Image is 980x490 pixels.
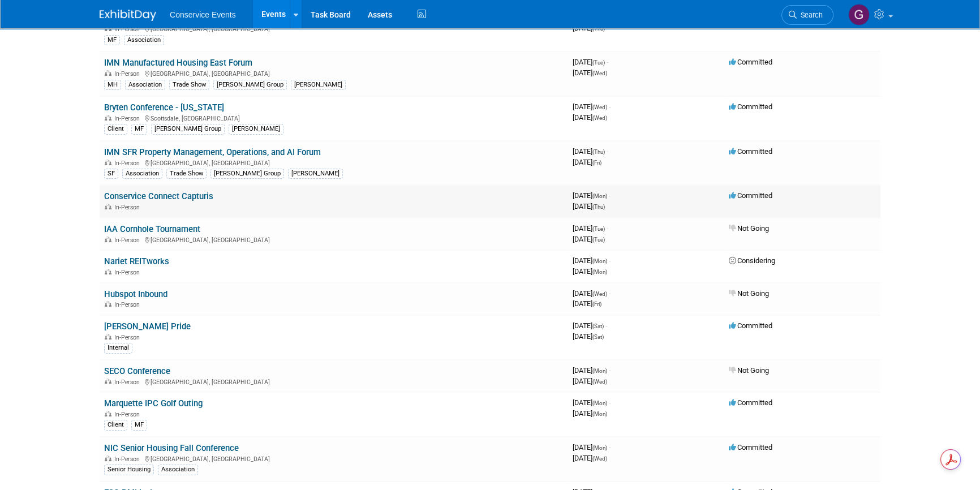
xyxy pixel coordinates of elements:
span: [DATE] [573,398,611,407]
a: Hubspot Inbound [104,289,167,299]
div: Association [125,80,165,90]
div: Trade Show [166,169,207,179]
span: (Mon) [592,258,607,264]
span: [DATE] [573,256,611,265]
span: [DATE] [573,267,607,276]
span: [DATE] [573,299,601,308]
a: SECO Conference [104,366,170,376]
span: [DATE] [573,321,607,330]
span: [DATE] [573,202,605,210]
span: Committed [729,443,772,452]
a: [PERSON_NAME] Pride [104,321,191,332]
div: MF [131,420,147,430]
span: (Mon) [592,193,607,199]
span: In-Person [114,237,143,244]
span: - [607,147,608,156]
span: Not Going [729,366,769,375]
img: In-Person Event [105,334,111,339]
img: In-Person Event [105,379,111,384]
span: (Sat) [592,323,604,329]
img: In-Person Event [105,455,111,461]
span: Committed [729,321,772,330]
span: (Fri) [592,301,601,307]
span: Committed [729,102,772,111]
div: Senior Housing [104,465,154,475]
a: Conservice Connect Capturis [104,191,213,201]
div: MF [131,124,147,134]
span: (Wed) [592,379,607,385]
a: Marquette IPC Golf Outing [104,398,203,409]
div: Association [124,35,164,45]
span: In-Person [114,379,143,386]
span: [DATE] [573,454,607,462]
div: [PERSON_NAME] Group [210,169,284,179]
img: In-Person Event [105,411,111,416]
div: Client [104,420,127,430]
span: In-Person [114,115,143,122]
img: In-Person Event [105,160,111,165]
img: In-Person Event [105,204,111,209]
div: Client [104,124,127,134]
img: Gayle Reese [848,4,870,25]
span: [DATE] [573,377,607,385]
div: [GEOGRAPHIC_DATA], [GEOGRAPHIC_DATA] [104,454,564,463]
span: [DATE] [573,68,607,77]
span: Not Going [729,224,769,233]
div: Association [158,465,198,475]
img: In-Person Event [105,70,111,76]
span: [DATE] [573,102,611,111]
span: (Mon) [592,411,607,417]
a: Bryten Conference - [US_STATE] [104,102,224,113]
span: Committed [729,147,772,156]
div: Trade Show [169,80,209,90]
span: Conservice Events [170,10,236,19]
span: Not Going [729,289,769,298]
span: - [609,398,611,407]
a: IMN SFR Property Management, Operations, and AI Forum [104,147,321,157]
span: [DATE] [573,235,605,243]
div: [GEOGRAPHIC_DATA], [GEOGRAPHIC_DATA] [104,235,564,244]
div: [PERSON_NAME] Group [213,80,287,90]
span: (Mon) [592,445,607,451]
span: Committed [729,58,772,66]
span: [DATE] [573,191,611,200]
span: [DATE] [573,58,608,66]
span: - [609,256,611,265]
span: [DATE] [573,224,608,233]
div: MH [104,80,121,90]
span: - [607,224,608,233]
span: - [609,191,611,200]
div: [PERSON_NAME] [291,80,346,90]
div: [GEOGRAPHIC_DATA], [GEOGRAPHIC_DATA] [104,68,564,78]
span: (Mon) [592,400,607,406]
span: (Tue) [592,237,605,243]
span: In-Person [114,455,143,463]
span: [DATE] [573,113,607,122]
span: (Wed) [592,115,607,121]
a: Search [781,5,833,25]
div: SF [104,169,118,179]
span: - [609,289,611,298]
span: Committed [729,191,772,200]
span: (Tue) [592,59,605,66]
span: [DATE] [573,366,611,375]
span: (Thu) [592,149,605,155]
span: In-Person [114,269,143,276]
span: (Mon) [592,269,607,275]
a: Nariet REITworks [104,256,169,267]
span: [DATE] [573,443,611,452]
div: [GEOGRAPHIC_DATA], [GEOGRAPHIC_DATA] [104,377,564,386]
img: In-Person Event [105,301,111,307]
span: [DATE] [573,158,601,166]
span: Search [797,11,823,19]
span: (Tue) [592,226,605,232]
span: In-Person [114,70,143,78]
span: In-Person [114,411,143,418]
span: (Wed) [592,455,607,462]
span: - [609,443,611,452]
a: IAA Cornhole Tournament [104,224,200,234]
span: (Sat) [592,334,604,340]
img: In-Person Event [105,237,111,242]
img: In-Person Event [105,269,111,274]
div: [PERSON_NAME] Group [151,124,225,134]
